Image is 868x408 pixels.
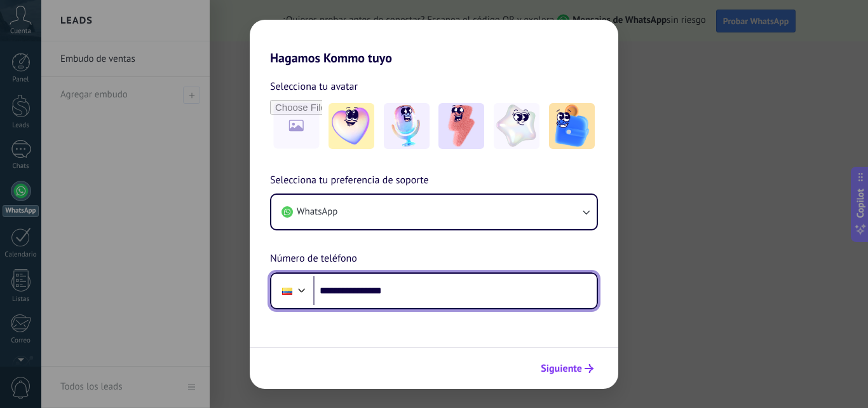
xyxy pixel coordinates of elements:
img: -3.jpeg [438,103,484,149]
button: WhatsApp [271,195,597,229]
img: -2.jpeg [384,103,430,149]
img: -5.jpeg [549,103,595,149]
span: WhatsApp [297,206,337,218]
button: Siguiente [535,358,599,379]
span: Número de teléfono [270,251,357,267]
div: Ecuador: + 593 [275,278,299,304]
img: -1.jpeg [329,103,374,149]
span: Siguiente [541,364,582,373]
img: -4.jpeg [494,103,539,149]
span: Selecciona tu avatar [270,78,358,95]
span: Selecciona tu preferencia de soporte [270,172,429,189]
h2: Hagamos Kommo tuyo [250,20,618,66]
